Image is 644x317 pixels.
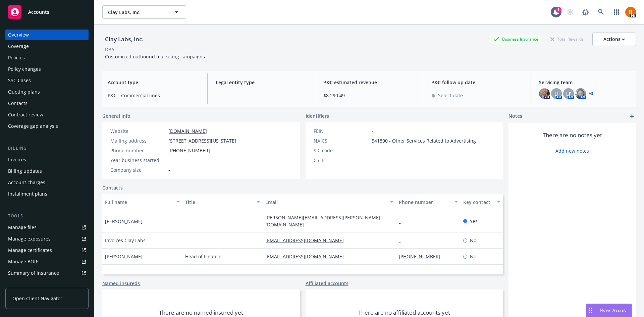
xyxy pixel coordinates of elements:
[8,98,28,109] div: Contacts
[563,5,577,19] a: Start snowing
[592,33,636,46] button: Actions
[5,154,89,165] a: Invoices
[168,147,210,154] span: [PHONE_NUMBER]
[265,214,380,228] a: [PERSON_NAME][EMAIL_ADDRESS][PERSON_NAME][DOMAIN_NAME]
[265,237,349,244] a: [EMAIL_ADDRESS][DOMAIN_NAME]
[461,194,503,210] button: Key contact
[168,137,236,144] span: [STREET_ADDRESS][US_STATE]
[600,307,626,313] span: Nova Assist
[399,237,406,244] a: -
[105,218,143,225] span: [PERSON_NAME]
[102,5,186,19] button: Clay Labs, Inc.
[5,233,89,244] a: Manage exposures
[185,199,253,206] div: Title
[5,3,89,21] a: Accounts
[539,79,631,86] span: Servicing team
[399,218,406,224] a: -
[185,253,221,260] span: Head of Finance
[8,154,26,165] div: Invoices
[625,7,636,17] img: photo
[314,127,369,135] div: FEIN
[8,245,52,256] div: Manage certificates
[555,7,561,13] div: 1
[399,253,446,260] a: [PHONE_NUMBER]
[110,157,166,164] div: Year business started
[5,166,89,176] a: Billing updates
[5,189,89,199] a: Installment plans
[314,137,369,144] div: NAICS
[470,253,476,260] span: No
[105,253,143,260] span: [PERSON_NAME]
[314,147,369,154] div: SIC code
[8,52,25,63] div: Policies
[102,184,123,191] a: Contacts
[5,109,89,120] a: Contract review
[8,75,31,86] div: SSC Cases
[102,35,146,44] div: Clay Labs, Inc.
[399,199,450,206] div: Phone number
[5,145,89,152] div: Billing
[372,147,373,154] span: -
[306,280,348,287] a: Affiliated accounts
[586,304,594,317] div: Drag to move
[182,194,263,210] button: Title
[168,128,207,134] a: [DOMAIN_NAME]
[470,237,476,244] span: No
[5,87,89,97] a: Quoting plans
[306,112,329,119] span: Identifiers
[539,88,550,99] img: photo
[5,121,89,131] a: Coverage gap analysis
[28,9,49,15] span: Accounts
[105,199,172,206] div: Full name
[263,194,396,210] button: Email
[586,304,632,317] button: Nova Assist
[8,189,47,199] div: Installment plans
[102,280,140,287] a: Named insureds
[8,268,59,278] div: Summary of insurance
[168,157,170,164] span: -
[372,157,373,164] span: -
[105,237,146,244] span: Invoices Clay Labs
[108,79,199,86] span: Account type
[628,112,636,120] a: add
[185,218,187,225] span: -
[554,90,558,97] span: LI
[265,199,386,206] div: Email
[5,75,89,86] a: SSC Cases
[5,213,89,219] div: Tools
[8,30,29,40] div: Overview
[8,41,29,52] div: Coverage
[5,256,89,267] a: Manage BORs
[8,256,40,267] div: Manage BORs
[358,309,450,317] span: There are no affiliated accounts yet
[323,92,415,99] span: $8,290.49
[110,127,166,135] div: Website
[470,218,478,225] span: Yes
[490,35,542,43] div: Business Insurance
[168,166,170,173] span: -
[5,268,89,278] a: Summary of insurance
[5,41,89,52] a: Coverage
[110,166,166,173] div: Company size
[547,35,587,43] div: Total Rewards
[159,309,243,317] span: There are no named insured yet
[185,237,187,244] span: -
[108,92,199,99] span: P&C - Commercial lines
[396,194,460,210] button: Phone number
[323,79,415,86] span: P&C estimated revenue
[8,64,41,74] div: Policy changes
[5,52,89,63] a: Policies
[8,233,51,244] div: Manage exposures
[105,46,117,53] div: DBA: -
[594,5,608,19] a: Search
[314,157,369,164] div: CSLB
[8,166,42,176] div: Billing updates
[8,222,37,233] div: Manage files
[110,137,166,144] div: Mailing address
[543,131,602,139] span: There are no notes yet
[102,194,182,210] button: Full name
[105,53,205,60] span: Customized outbound marketing campaigns
[8,87,40,97] div: Quoting plans
[603,33,625,46] div: Actions
[5,30,89,40] a: Overview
